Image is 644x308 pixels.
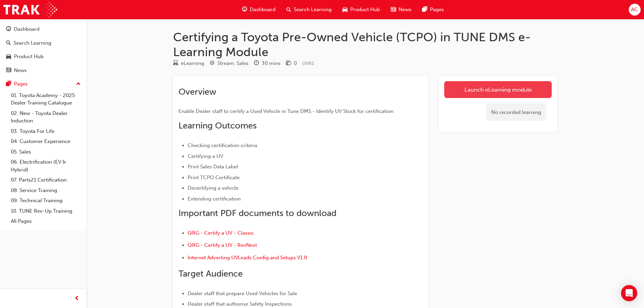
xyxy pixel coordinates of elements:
[188,174,240,181] span: Print TCPO Certificate
[178,87,216,97] span: Overview
[178,268,243,279] span: Target Audience
[422,5,427,14] span: pages-icon
[76,80,81,89] span: up-icon
[250,6,276,14] span: Dashboard
[173,61,178,67] span: learningResourceType_ELEARNING-icon
[286,59,297,68] div: Price
[294,6,332,14] span: Search Learning
[302,61,314,66] span: Learning resource code
[188,301,292,307] span: Dealer staff that authorise Safety Inspections
[173,30,557,59] h1: Certifying a Toyota Pre-Owned Vehicle (TCPO) in TUNE DMS e-Learning Module
[3,23,84,35] a: Dashboard
[3,50,84,63] a: Product Hub
[281,3,337,17] a: search-iconSearch Learning
[14,67,27,74] div: News
[188,196,241,202] span: Extending certification
[3,64,84,77] a: News
[181,60,204,67] div: eLearning
[254,59,281,68] div: Duration
[621,285,637,301] div: Open Intercom Messenger
[254,61,259,67] span: clock-icon
[350,6,380,14] span: Product Hub
[188,290,297,297] span: Dealer staff that prepare Used Vehicles for Sale
[178,208,336,218] span: Important PDF documents to download
[188,164,238,170] span: Print Sales Data Label
[337,3,385,17] a: car-iconProduct Hub
[391,5,396,14] span: news-icon
[444,81,552,98] a: Launch eLearning module
[6,81,11,87] span: pages-icon
[430,6,444,14] span: Pages
[188,242,257,248] a: QRG - Certify a UV - RevNext
[178,120,257,131] span: Learning Outcomes
[629,4,641,16] button: AC
[188,230,254,236] a: QRG - Certify a UV - Classic
[631,6,638,14] span: AC
[8,126,84,137] a: 03. Toyota For Life
[210,61,215,67] span: target-icon
[3,2,57,17] img: Trak
[342,5,348,14] span: car-icon
[6,54,11,60] span: car-icon
[8,108,84,126] a: 02. New - Toyota Dealer Induction
[188,142,257,148] span: Checking certification criteria
[6,40,11,46] span: search-icon
[486,103,546,121] div: No recorded learning
[242,5,247,14] span: guage-icon
[8,157,84,175] a: 06. Electrification (EV & Hybrid)
[417,3,449,17] a: pages-iconPages
[8,136,84,147] a: 04. Customer Experience
[385,3,417,17] a: news-iconNews
[14,53,44,61] div: Product Hub
[178,108,393,114] span: Enable Dealer staff to certify a Used Vehicle in Tune DMS.- Identify UV Stock for certification
[188,255,307,261] a: Internet Adverting UVLeads Config and Setups V1.0
[8,216,84,227] a: All Pages
[173,59,204,68] div: Type
[8,90,84,108] a: 01. Toyota Academy - 2025 Dealer Training Catalogue
[8,195,84,206] a: 09. Technical Training
[294,60,297,67] div: 0
[8,206,84,216] a: 10. TUNE Rev-Up Training
[6,68,11,74] span: news-icon
[74,294,79,303] span: prev-icon
[3,22,84,78] button: DashboardSearch LearningProduct HubNews
[3,78,84,90] button: Pages
[8,147,84,157] a: 05. Sales
[286,61,291,67] span: money-icon
[210,59,248,68] div: Stream
[6,26,11,32] span: guage-icon
[188,153,223,159] span: Certifying a UV
[188,185,238,191] span: Decertifying a vehicle
[8,185,84,196] a: 08. Service Training
[399,6,411,14] span: News
[14,25,40,33] div: Dashboard
[14,39,51,47] div: Search Learning
[286,5,291,14] span: search-icon
[8,175,84,185] a: 07. Parts21 Certification
[237,3,281,17] a: guage-iconDashboard
[14,80,28,88] div: Pages
[262,60,281,67] div: 30 mins
[3,37,84,49] a: Search Learning
[217,60,248,67] div: Stream: Sales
